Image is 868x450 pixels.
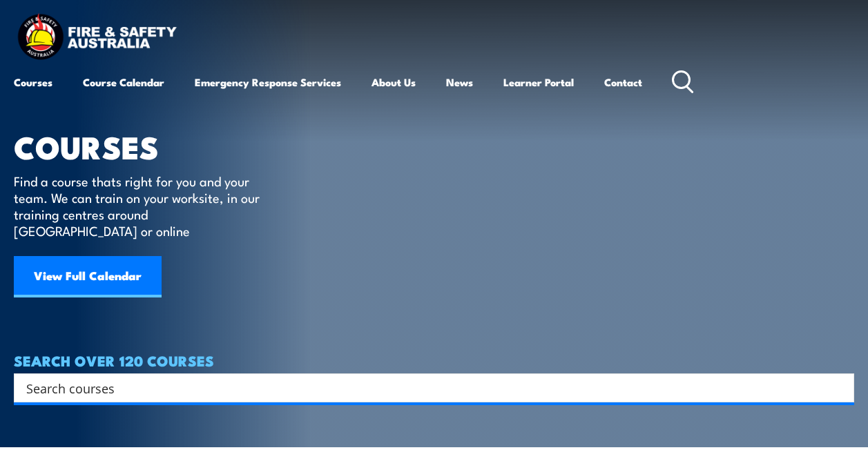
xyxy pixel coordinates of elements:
input: Search input [26,378,824,398]
h4: SEARCH OVER 120 COURSES [14,353,854,368]
a: Contact [604,66,642,99]
a: Courses [14,66,52,99]
button: Search magnifier button [830,378,849,398]
a: Course Calendar [83,66,164,99]
a: About Us [372,66,416,99]
a: Emergency Response Services [195,66,341,99]
a: News [446,66,473,99]
a: View Full Calendar [14,256,162,297]
h1: COURSES [14,133,280,159]
form: Search form [29,378,827,398]
p: Find a course thats right for you and your team. We can train on your worksite, in our training c... [14,173,266,239]
a: Learner Portal [503,66,574,99]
